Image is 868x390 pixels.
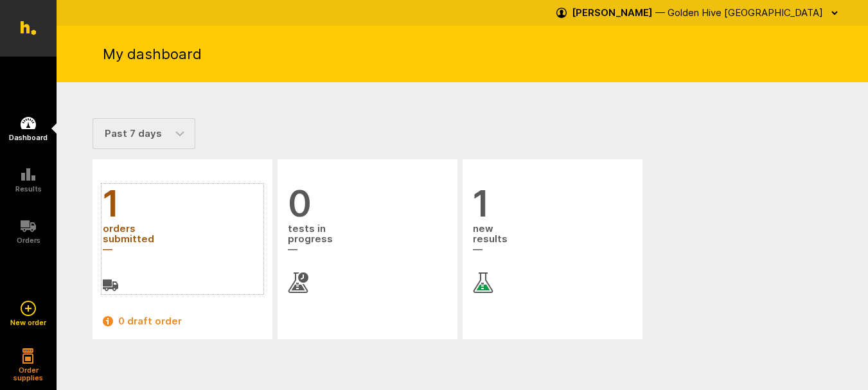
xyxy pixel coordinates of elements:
h5: Order supplies [9,366,48,382]
button: [PERSON_NAME] — Golden Hive [GEOGRAPHIC_DATA] [556,3,842,23]
a: 1 orderssubmitted [103,185,262,293]
h5: New order [10,319,46,326]
h5: Results [15,185,42,193]
h1: My dashboard [103,44,202,64]
span: new results [473,222,632,257]
span: 1 [473,185,632,222]
a: 0 tests inprogress [288,185,447,293]
span: — Golden Hive [GEOGRAPHIC_DATA] [655,6,823,19]
a: 1 newresults [473,185,632,293]
h5: Dashboard [9,134,48,141]
span: orders submitted [103,222,262,257]
span: 0 [288,185,447,222]
strong: [PERSON_NAME] [572,6,653,19]
h5: Orders [17,236,40,244]
span: tests in progress [288,222,447,257]
span: 1 [103,185,262,222]
a: 0 draft order [103,314,262,329]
